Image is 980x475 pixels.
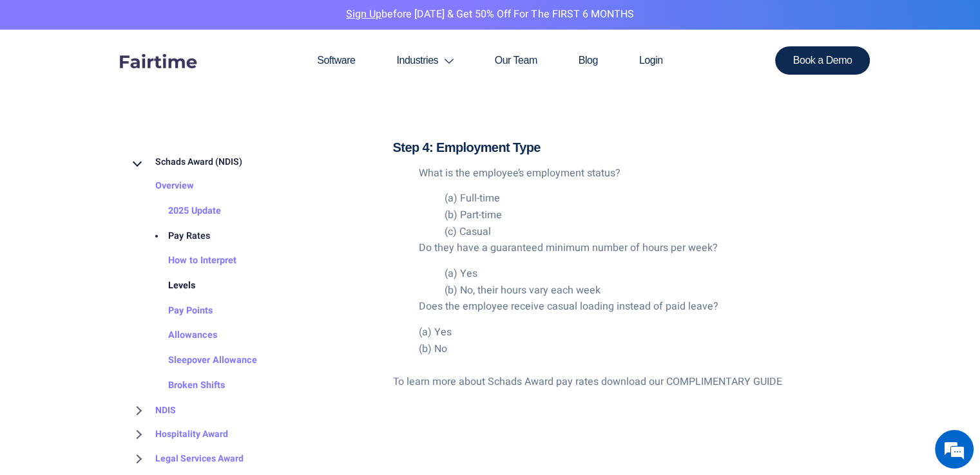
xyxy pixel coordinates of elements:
span: Book a Demo [793,55,852,66]
div: To learn more about Schads Award pay rates download our COMPLIMENTARY GUIDE [393,374,851,391]
a: How to Interpret [142,248,236,274]
a: Schads Award (NDIS) [130,149,242,174]
a: 2025 Update [142,198,221,223]
a: Broken Shifts [142,373,225,398]
li: (b) No [419,341,851,358]
li: (b) No, their hours vary each week [445,283,851,299]
span: We're online! [75,151,178,281]
p: What is the employee’s employment status? [419,165,851,182]
div: Minimize live chat window [211,6,242,37]
a: Allowances [142,323,217,348]
p: Does the employee receive casual loading instead of paid leave? [419,299,851,315]
li: (a) Yes [445,266,851,283]
a: Blog [558,30,619,91]
a: Industries [376,30,474,91]
p: before [DATE] & Get 50% Off for the FIRST 6 MONTHS [10,6,970,23]
a: Hospitality Award [130,422,228,446]
a: Our Team [474,30,558,91]
a: Pay Points [142,298,213,323]
li: (c) Casual [445,224,851,241]
a: NDIS [130,398,176,422]
div: Chat with us now [67,72,216,89]
a: Sign Up [346,6,381,22]
a: Sleepover Allowance [142,348,257,373]
a: Login [619,30,684,91]
a: Levels [142,273,195,298]
a: Book a Demo [775,46,870,75]
p: Do they have a guaranteed minimum number of hours per week? [419,240,851,257]
li: (a) Full-time [445,191,851,207]
a: Legal Services Award [130,446,244,470]
strong: Step 4: Employment Type [393,140,541,154]
a: Pay Rates [142,223,210,248]
li: (b) Part-time [445,207,851,224]
a: Software [296,30,376,91]
li: (a) Yes [419,324,851,341]
textarea: Type your message and hit 'Enter' [6,328,245,373]
a: Overview [130,174,194,199]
